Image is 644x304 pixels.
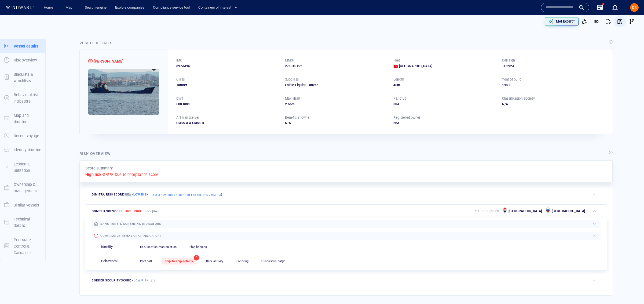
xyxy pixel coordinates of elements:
button: View on map [614,16,626,27]
p: [GEOGRAPHIC_DATA] [508,209,542,213]
a: Risk overview [0,57,45,63]
a: Set a new custom defined risk for this vessel [153,191,222,197]
p: Map and timeline [14,112,42,125]
div: Tanker [176,83,279,88]
span: Low risk [134,279,149,282]
img: 5905cfd45b34074c3ffcd8e1_0 [88,69,159,115]
button: Port state Control & Casualties [0,233,45,260]
p: Similar vessels [14,202,39,208]
button: Recent voyage [0,129,45,143]
span: Dimitra risk score - [92,193,149,197]
p: High risk [85,171,101,178]
span: m [292,102,295,106]
span: New [124,193,132,197]
p: Classification society [502,96,535,101]
button: Get link [590,16,602,27]
p: Identity timeline [14,147,41,153]
span: Suspicious cargo [261,259,285,263]
p: DWT [176,96,184,101]
a: Port state Control & Casualties [0,243,45,248]
span: . [287,102,288,106]
div: Toggle map information layers [519,19,528,27]
span: Since [DATE] [144,209,162,213]
p: Subclass [285,77,299,82]
span: N/A [393,121,400,125]
p: Economic utilization [14,161,42,174]
div: [DATE] - [DATE] [90,136,113,144]
div: Risk overview [79,150,111,157]
p: Call sign [502,58,515,63]
button: Map [61,3,78,12]
button: Technical details [0,212,45,233]
span: DB [632,5,637,10]
p: Behavioral risk indicators [14,92,42,105]
button: DB [629,2,640,13]
p: MAI Expert™ [556,19,575,24]
button: Risk overview [0,53,45,67]
span: High risk [125,209,141,213]
span: Low risk [133,193,148,196]
div: Edible Liquids Tanker [285,83,387,88]
p: Related regimes [474,209,499,213]
p: Max. draft [285,96,301,101]
p: Set a new custom defined risk for this vessel [153,192,217,197]
p: Identity [101,244,113,249]
button: Economic utilization [0,157,45,178]
a: Explore companies [113,3,147,12]
p: Year of build [502,77,522,82]
p: Blacklists & watchlists [14,71,42,84]
a: Compliance service tool [151,3,192,12]
span: Flag hopping [189,245,207,249]
iframe: Chat [621,280,640,300]
p: Technical details [14,216,42,229]
span: Class-A [176,121,188,125]
div: Activity timeline [3,5,26,13]
div: N/A [393,102,496,107]
a: Technical details [0,219,45,225]
a: Home [42,3,55,12]
div: tooltips.createAOI [511,19,519,27]
p: AIS transceiver [176,115,199,120]
div: Notification center [612,4,618,11]
button: Home [40,3,57,12]
div: High risk [88,59,93,63]
button: Ownership & management [0,178,45,198]
p: Risk overview [14,57,37,63]
div: 500 tons [176,102,279,107]
div: Vessel details [79,40,113,46]
a: Search engine [83,3,109,12]
span: compliance score - [92,209,141,213]
button: Add to vessel list [579,16,590,27]
a: Ownership & management [0,185,45,190]
div: Toggle vessel historical path [503,19,511,27]
button: Visual Link Analysis [626,16,638,27]
div: 1983 [502,83,604,88]
div: Compliance Activities [59,5,63,13]
div: TC2923 [502,64,604,68]
a: Map and timeline [0,116,45,121]
button: Blacklists & watchlists [0,67,45,88]
span: Containers of interest [198,5,238,11]
p: Score summary [85,165,113,171]
span: Port call [140,259,152,263]
p: Ownership & management [14,181,42,194]
a: Vessel details [0,43,45,48]
button: Export report [602,16,614,27]
button: Behavioral risk indicators [0,88,45,108]
p: Class [176,77,185,82]
p: Recent voyage [14,133,39,139]
button: MAI Expert™ [545,17,579,26]
p: Beneficial owner [285,115,311,120]
p: IMO [176,58,183,63]
a: Recent voyage [0,133,45,138]
a: Behavioral risk indicators [0,95,45,100]
p: Port state Control & Casualties [14,237,42,256]
p: Due to compliance score [115,171,159,178]
p: Vessel details [14,43,38,49]
p: P&I Club [393,96,407,101]
p: Flag [393,58,400,63]
a: Economic utilization [0,164,45,169]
